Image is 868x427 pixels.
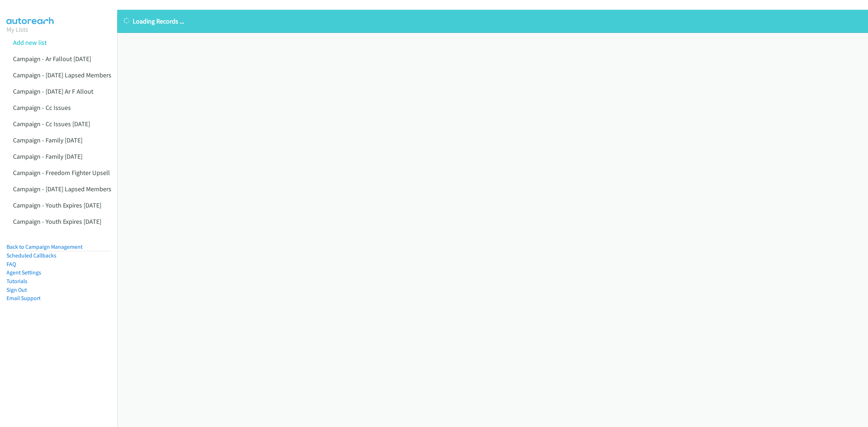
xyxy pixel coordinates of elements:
[13,152,82,161] a: Campaign - Family [DATE]
[13,185,111,193] a: Campaign - [DATE] Lapsed Members
[7,295,41,302] a: Email Support
[7,25,28,34] a: My Lists
[13,38,47,47] a: Add new list
[13,87,93,95] a: Campaign - [DATE] Ar F Allout
[124,16,861,26] p: Loading Records ...
[7,252,56,259] a: Scheduled Callbacks
[13,136,82,144] a: Campaign - Family [DATE]
[7,261,16,268] a: FAQ
[7,269,41,276] a: Agent Settings
[13,168,110,177] a: Campaign - Freedom Fighter Upsell
[7,243,82,250] a: Back to Campaign Management
[7,278,27,285] a: Tutorials
[13,103,71,112] a: Campaign - Cc Issues
[13,55,91,63] a: Campaign - Ar Fallout [DATE]
[13,120,90,128] a: Campaign - Cc Issues [DATE]
[13,217,101,226] a: Campaign - Youth Expires [DATE]
[13,71,111,79] a: Campaign - [DATE] Lapsed Members
[7,286,27,293] a: Sign Out
[13,201,101,209] a: Campaign - Youth Expires [DATE]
